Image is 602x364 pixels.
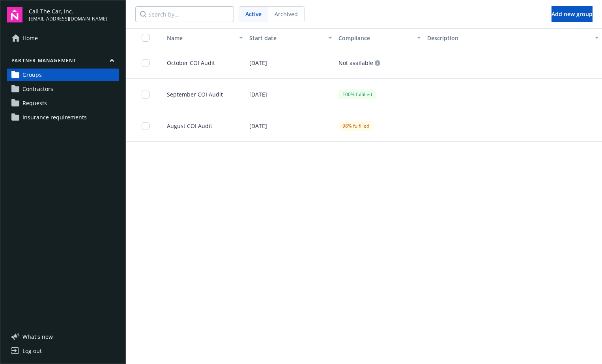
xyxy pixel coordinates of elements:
span: [DATE] [249,59,267,67]
div: Compliance [338,34,412,42]
input: Select all [142,34,150,42]
span: Home [22,32,38,45]
span: Contractors [22,83,53,95]
div: Toggle SortBy [161,34,234,42]
button: What's new [7,332,65,341]
span: [DATE] [249,90,267,98]
span: [EMAIL_ADDRESS][DOMAIN_NAME] [29,15,107,22]
span: Requests [22,97,47,110]
span: September COI Audit [161,90,223,98]
div: 100% fulfilled [338,89,376,99]
span: October COI Audit [161,59,215,67]
button: Start date [246,28,335,47]
div: Name [161,34,234,42]
span: Active [245,10,262,18]
button: Call The Car, Inc.[EMAIL_ADDRESS][DOMAIN_NAME] [29,7,119,22]
a: Groups [7,69,119,81]
span: Archived [275,10,298,18]
a: Requests [7,97,119,110]
span: What ' s new [22,332,53,341]
div: 98% fulfilled [338,121,373,131]
a: Insurance requirements [7,111,119,124]
span: August COI Audit [161,122,212,130]
button: Add new group [552,6,593,22]
span: Add new group [552,10,593,18]
span: Insurance requirements [22,111,87,124]
div: Not available [338,60,380,66]
span: [DATE] [249,122,267,130]
button: Compliance [335,28,424,47]
button: Description [424,28,602,47]
div: Description [427,34,590,42]
a: Contractors [7,83,119,95]
a: Home [7,32,119,45]
input: Toggle Row Selected [142,122,150,130]
input: Toggle Row Selected [142,91,150,98]
span: Groups [22,69,42,81]
div: Start date [249,34,323,42]
input: Search by... [135,6,234,22]
button: Partner management [7,57,119,67]
img: navigator-logo.svg [7,7,22,22]
div: Log out [22,345,42,357]
input: Toggle Row Selected [142,59,150,67]
span: Call The Car, Inc. [29,7,107,15]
